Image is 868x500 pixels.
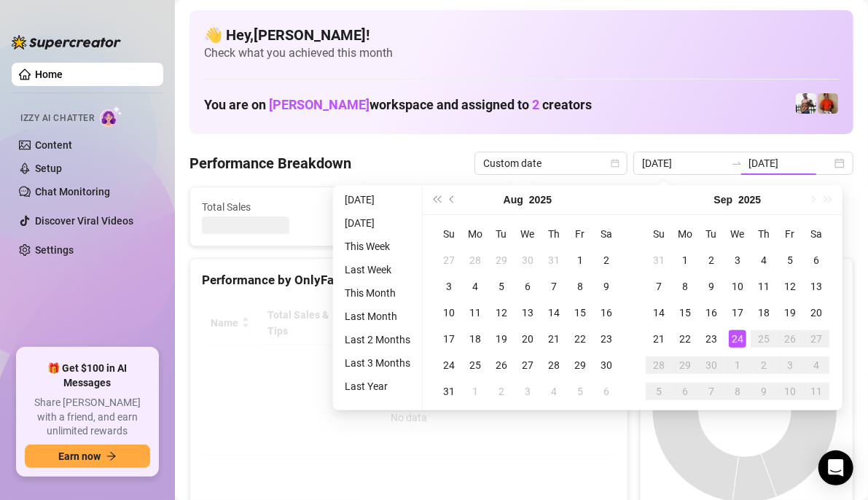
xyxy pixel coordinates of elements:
[371,199,504,215] span: Active Chats
[25,396,150,439] span: Share [PERSON_NAME] with a friend, and earn unlimited rewards
[540,199,673,215] span: Messages Sent
[58,450,101,462] span: Earn now
[532,97,539,112] span: 2
[35,215,133,227] a: Discover Viral Videos
[12,35,121,50] img: logo-BBDzfeDw.svg
[25,445,150,468] button: Earn nowarrow-right
[399,369,418,387] span: loading
[483,152,619,174] span: Custom date
[642,155,725,171] input: Start date
[100,106,122,127] img: AI Chatter
[652,270,841,290] div: Sales by OnlyFans Creator
[204,97,592,113] h1: You are on workspace and assigned to creators
[35,163,62,174] a: Setup
[35,69,63,80] a: Home
[269,97,370,112] span: [PERSON_NAME]
[748,155,832,171] input: End date
[25,362,150,390] span: 🎁 Get $100 in AI Messages
[796,93,816,114] img: JUSTIN
[204,45,839,61] span: Check what you achieved this month
[818,450,853,485] div: Open Intercom Messenger
[731,157,743,169] span: swap-right
[20,112,94,125] span: Izzy AI Chatter
[818,93,838,114] img: Justin
[35,244,74,256] a: Settings
[611,159,619,168] span: calendar
[731,157,743,169] span: to
[202,270,616,290] div: Performance by OnlyFans Creator
[35,186,110,198] a: Chat Monitoring
[106,451,117,461] span: arrow-right
[189,153,351,173] h4: Performance Breakdown
[204,25,839,45] h4: 👋 Hey, [PERSON_NAME] !
[202,199,335,215] span: Total Sales
[35,139,72,151] a: Content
